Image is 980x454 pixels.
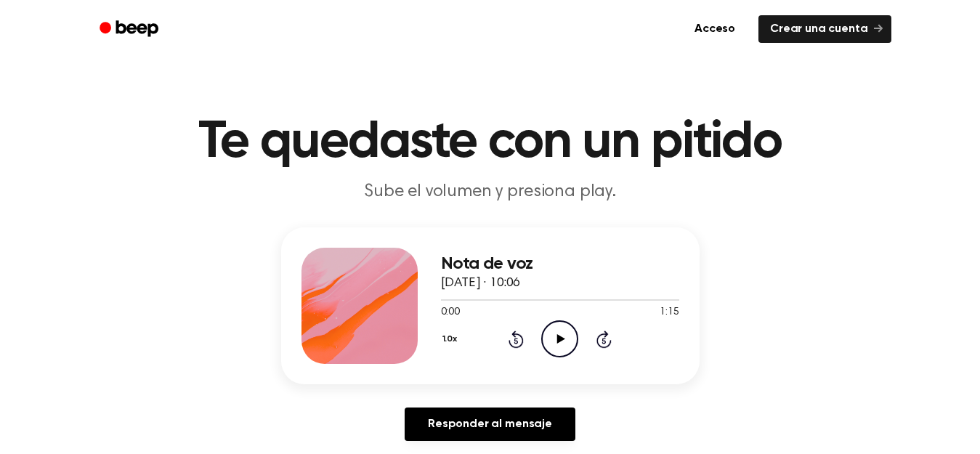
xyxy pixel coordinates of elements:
font: Sube el volumen y presiona play. [364,183,616,200]
a: Responder al mensaje [405,408,575,441]
font: Nota de voz [441,255,533,272]
font: Crear una cuenta [770,23,867,35]
font: [DATE] · 10:06 [441,277,521,290]
a: Crear una cuenta [758,15,891,43]
font: Te quedaste con un pitido [198,116,782,169]
font: 1.0x [442,335,457,344]
font: Acceso [694,23,735,35]
font: Responder al mensaje [428,418,552,430]
font: 1:15 [660,307,679,317]
a: Acceso [680,12,750,46]
font: 0:00 [441,307,460,317]
button: 1.0x [441,327,463,352]
a: Bip [89,15,171,44]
